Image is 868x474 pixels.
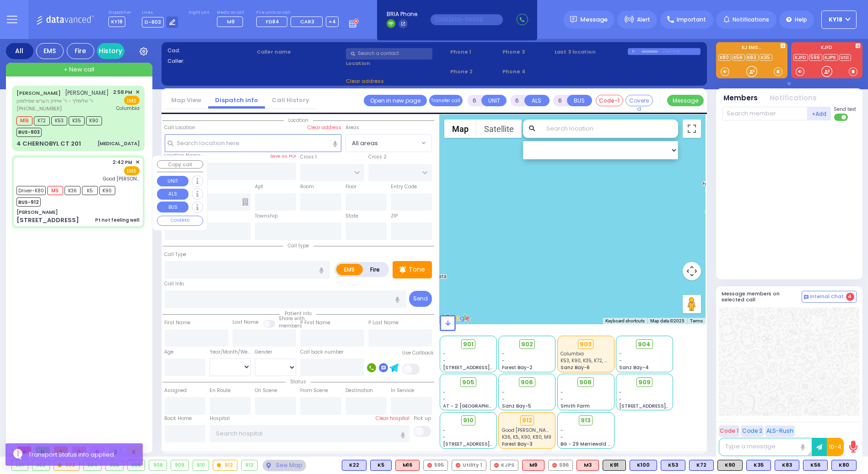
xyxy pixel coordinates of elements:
label: State [345,212,358,220]
span: All areas [346,135,419,151]
label: Location Name [165,152,201,159]
span: - [502,350,505,357]
div: K22 [342,460,367,471]
button: Members [724,93,758,104]
label: Floor [345,183,356,191]
span: K36, K5, K90, K80, M9 [502,434,551,441]
div: BLS [803,460,828,471]
div: Utility 1 [452,460,486,471]
label: Save as POI [270,153,296,159]
label: Entry Code [391,183,417,191]
span: Send text [834,106,857,113]
span: 902 [521,340,533,349]
label: En Route [210,387,231,394]
div: 595 [423,460,448,471]
button: Send [409,291,432,307]
span: KY18 [829,16,842,24]
div: 909 [171,460,189,470]
span: [STREET_ADDRESS][PERSON_NAME] [443,364,530,371]
label: Clear hospital [376,415,410,422]
a: Dispatch info [208,96,265,104]
label: Back Home [165,415,192,422]
span: 910 [463,416,474,425]
label: Gender [255,349,272,356]
button: Message [667,95,704,106]
button: UNIT [157,176,189,187]
div: M3 [577,460,599,471]
label: Use Callback [402,349,434,357]
div: K100 [630,460,657,471]
label: From Scene [300,387,328,394]
span: K90 [86,116,102,125]
div: BLS [342,460,367,471]
span: Phone 3 [502,48,551,56]
span: Important [677,16,706,24]
span: BUS-903 [16,128,42,137]
span: KY18 [108,16,125,27]
small: Share with [279,315,305,322]
input: Search hospital [210,425,409,442]
span: - [502,389,505,396]
div: [STREET_ADDRESS] [16,216,79,225]
span: - [443,427,446,434]
label: KJFD [791,45,863,52]
button: Show satellite imagery [476,120,522,138]
span: [PHONE_NUMBER] [16,105,62,112]
a: K56 [732,54,745,61]
div: BLS [831,460,857,471]
span: K35 [69,116,85,125]
input: Search location here [165,134,342,152]
span: ר' אלימלך - ר' אייזיק הערש שפילמאן [16,97,109,105]
span: Patient info [280,310,316,317]
span: Clear address [346,77,384,85]
img: message.svg [570,16,577,23]
span: Smith Farm [561,403,590,409]
img: red-radio-icon.svg [552,463,557,468]
label: Turn off text [834,113,849,122]
span: - [443,357,446,364]
label: Cross 1 [300,153,317,161]
p: Tone [409,265,425,274]
label: Apt [255,183,263,191]
a: Map View [164,96,208,104]
span: K53 [51,116,67,125]
label: Destination [345,387,373,394]
div: BLS [746,460,771,471]
div: BLS [689,460,714,471]
img: Google [442,312,472,324]
label: Hospital [210,415,230,422]
span: - [561,396,563,403]
span: K36 [65,186,81,195]
span: 904 [638,340,651,349]
span: All areas [345,134,432,152]
div: EMS [36,43,64,59]
span: K5 [82,186,98,195]
div: Fire [67,43,94,59]
div: 913 [242,460,258,470]
div: 912 [213,460,237,470]
span: [STREET_ADDRESS][PERSON_NAME] [443,441,530,447]
label: P Last Name [368,319,399,327]
img: red-radio-icon.svg [456,463,460,468]
a: KJFD [793,54,808,61]
span: 906 [521,378,533,387]
label: Night unit [189,10,209,16]
span: Other building occupants [242,198,248,206]
span: M9 [47,186,63,195]
img: red-radio-icon.svg [427,463,432,468]
button: Code 1 [719,425,739,437]
div: 903 [578,339,594,349]
div: ALS [522,460,545,471]
div: ALS [577,460,599,471]
div: Pt not feeling well [95,217,140,223]
button: ALS [157,189,189,200]
div: 908 [149,460,167,470]
label: Areas [345,124,359,131]
span: K72 [34,116,50,125]
span: - [443,389,446,396]
a: K83 [746,54,759,61]
a: 596 [809,54,822,61]
span: members [279,322,302,329]
h5: Message members on selected call [722,291,802,303]
span: Status [286,378,311,385]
